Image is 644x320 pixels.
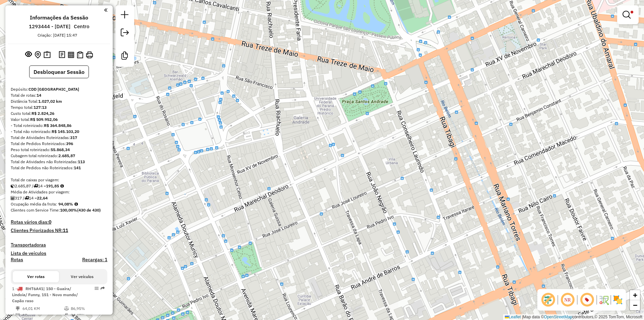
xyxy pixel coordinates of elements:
[33,50,42,60] button: Centralizar mapa no depósito ou ponto de apoio
[101,286,105,290] em: Rota exportada
[24,196,29,200] i: Total de rotas
[66,141,73,146] strong: 396
[11,159,107,165] div: Total de Atividades não Roteirizadas:
[74,24,89,30] h6: Centro
[49,219,51,225] strong: 0
[579,292,595,308] span: Exibir número da rota
[559,292,576,308] span: Ocultar NR
[82,257,107,263] h4: Recargas: 1
[77,208,101,213] strong: (430 de 430)
[11,110,107,117] div: Custo total:
[11,141,107,147] div: Total de Pedidos Roteirizados:
[620,8,636,21] a: Exibir filtros
[44,123,71,128] strong: R$ 364.848,86
[70,305,104,312] td: 86,95%
[37,93,41,98] strong: 14
[11,117,107,123] div: Valor total:
[60,208,77,213] strong: 100,00%
[11,201,57,207] span: Ocupação média da frota:
[57,50,66,60] button: Logs desbloquear sessão
[11,129,107,135] div: - Total não roteirizado:
[11,165,107,171] div: Total de Pedidos não Roteirizados:
[11,196,15,200] i: Total de Atividades
[51,147,70,152] strong: 55.868,34
[13,271,59,282] button: Ver rotas
[11,184,15,188] i: Cubagem total roteirizado
[11,153,107,159] div: Cubagem total roteirizado:
[503,314,644,320] div: Map data © contributors,© 2025 TomTom, Microsoft
[11,242,107,248] h4: Transportadoras
[78,159,85,164] strong: 113
[66,50,75,59] button: Visualizar relatório de Roteirização
[29,87,79,92] strong: CDD [GEOGRAPHIC_DATA]
[11,183,107,189] div: 2.685,87 / 14 =
[75,50,85,60] button: Visualizar Romaneio
[11,228,107,233] h4: Clientes Priorizados NR:
[25,286,43,291] span: RHT6A41
[64,313,69,317] i: % de utilização da cubagem
[60,184,64,188] i: Meta Caixas/viagem: 185,87 Diferença: 5,98
[16,313,20,317] i: Total de Atividades
[34,184,38,188] i: Total de rotas
[11,123,107,129] div: - Total roteirizado:
[633,291,637,299] span: +
[42,50,52,60] button: Painel de Sugestão
[22,312,64,319] td: 17
[104,6,107,14] a: Clique aqui para minimizar o painel
[12,286,78,303] span: 1 -
[11,189,107,195] div: Média de Atividades por viagem:
[631,11,633,13] span: Filtro Ativo
[633,301,637,309] span: −
[612,294,623,305] img: Exibir/Ocultar setores
[63,227,68,233] strong: 11
[630,290,640,300] a: Zoom in
[30,117,58,122] strong: R$ 509.952,06
[37,195,48,200] strong: 22,64
[12,286,78,303] span: | 150 - Guaíra/ Lindoia/ Funny, 151 - Novo mundo/ Capão raso
[16,307,20,311] i: Distância Total
[38,99,62,104] strong: 1.027,02 km
[35,32,80,38] div: Criação: [DATE] 15:47
[11,86,107,92] div: Depósito:
[30,14,88,21] h4: Informações da Sessão
[11,135,107,141] div: Total de Atividades Roteirizadas:
[11,195,107,201] div: 317 / 14 =
[505,315,521,319] a: Leaflet
[46,183,59,188] strong: 191,85
[59,271,105,282] button: Ver veículos
[118,49,131,64] a: Criar modelo
[85,50,94,60] button: Imprimir Rotas
[630,300,640,310] a: Zoom out
[29,24,70,30] h6: 1293444 - [DATE]
[11,219,107,225] h4: Rotas vários dias:
[11,147,107,153] div: Peso total roteirizado:
[11,250,107,256] h4: Lista de veículos
[52,129,79,134] strong: R$ 145.103,20
[58,201,73,207] strong: 94,08%
[24,49,33,60] button: Exibir sessão original
[64,307,69,311] i: % de utilização do peso
[11,104,107,110] div: Tempo total:
[118,26,131,41] a: Exportar sessão
[11,98,107,104] div: Distância Total:
[540,292,556,308] span: Exibir deslocamento
[34,105,47,110] strong: 127:13
[74,202,78,206] em: Média calculada utilizando a maior ocupação (%Peso ou %Cubagem) de cada rota da sessão. Rotas cro...
[58,153,75,158] strong: 2.685,87
[74,165,81,170] strong: 141
[29,65,89,78] button: Desbloquear Sessão
[32,111,54,116] strong: R$ 2.824,26
[544,315,573,319] a: OpenStreetMap
[11,177,107,183] div: Total de caixas por viagem:
[11,92,107,98] div: Total de rotas:
[12,312,15,319] td: /
[522,315,523,319] span: |
[70,135,77,140] strong: 317
[118,8,131,23] a: Nova sessão e pesquisa
[95,286,99,290] em: Opções
[11,257,23,263] a: Rotas
[22,305,64,312] td: 64,01 KM
[70,312,104,319] td: 94,48%
[11,208,60,213] span: Clientes com Service Time:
